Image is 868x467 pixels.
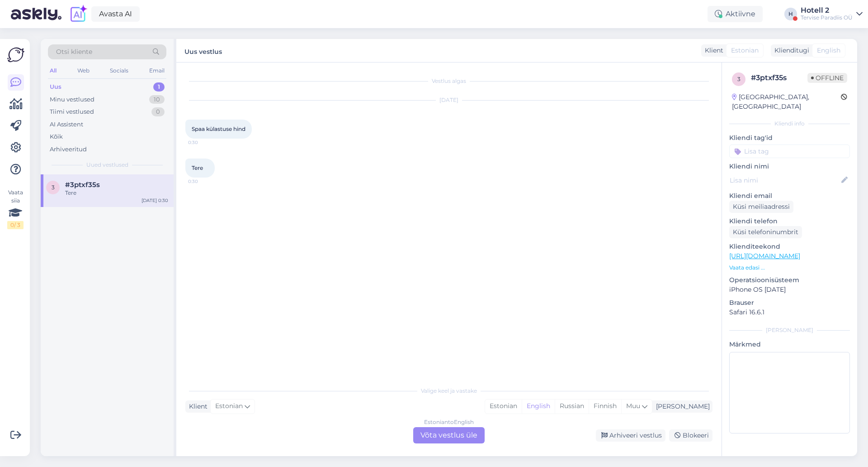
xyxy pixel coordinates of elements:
[50,82,61,91] div: Uus
[784,8,797,20] div: H
[185,77,712,85] div: Vestlus algas
[729,308,850,317] p: Safari 16.6.1
[188,178,222,185] span: 0:30
[153,82,165,91] div: 1
[737,76,741,82] span: 3
[729,326,850,334] div: [PERSON_NAME]
[701,46,723,55] div: Klient
[801,14,853,21] div: Tervise Paradiis OÜ
[86,161,128,169] span: Uued vestlused
[729,252,800,260] a: [URL][DOMAIN_NAME]
[7,46,24,63] img: Askly Logo
[75,65,91,77] div: Web
[729,340,850,349] p: Märkmed
[215,401,243,411] span: Estonian
[626,402,640,410] span: Muu
[424,418,474,426] div: Estonian to English
[185,96,712,104] div: [DATE]
[708,6,763,22] div: Aktiivne
[52,184,55,191] span: 3
[91,6,140,22] a: Avasta AI
[589,400,621,413] div: Finnish
[729,120,850,128] div: Kliendi info
[729,162,850,171] p: Kliendi nimi
[652,402,710,411] div: [PERSON_NAME]
[817,46,840,55] span: English
[149,95,165,104] div: 10
[751,72,807,83] div: # 3ptxf35s
[729,285,850,294] p: iPhone OS [DATE]
[729,275,850,285] p: Operatsioonisüsteem
[555,400,589,413] div: Russian
[729,298,850,308] p: Brauser
[729,217,850,226] p: Kliendi telefon
[188,139,222,146] span: 0:30
[142,197,168,204] div: [DATE] 0:30
[50,107,94,116] div: Tiimi vestlused
[729,226,802,238] div: Küsi telefoninumbrit
[801,7,863,21] a: Hotell 2Tervise Paradiis OÜ
[731,46,759,55] span: Estonian
[807,73,847,83] span: Offline
[596,429,665,442] div: Arhiveeri vestlus
[801,7,853,14] div: Hotell 2
[69,5,88,24] img: explore-ai
[56,47,92,57] span: Otsi kliente
[65,181,100,189] span: #3ptxf35s
[50,120,83,129] div: AI Assistent
[147,65,166,77] div: Email
[729,191,850,201] p: Kliendi email
[185,402,208,411] div: Klient
[669,429,712,442] div: Blokeeri
[50,132,63,141] div: Kõik
[151,107,165,116] div: 0
[192,164,203,171] span: Tere
[7,221,24,229] div: 0 / 3
[413,427,485,443] div: Võta vestlus üle
[729,144,850,158] input: Lisa tag
[192,125,245,132] span: Spaa külastuse hind
[7,188,24,229] div: Vaata siia
[50,145,87,154] div: Arhiveeritud
[108,65,130,77] div: Socials
[729,133,850,143] p: Kliendi tag'id
[522,400,555,413] div: English
[485,400,522,413] div: Estonian
[732,92,841,111] div: [GEOGRAPHIC_DATA], [GEOGRAPHIC_DATA]
[729,264,850,272] p: Vaata edasi ...
[730,175,840,185] input: Lisa nimi
[50,95,94,104] div: Minu vestlused
[185,387,712,395] div: Valige keel ja vastake
[771,46,809,55] div: Klienditugi
[184,44,222,57] label: Uus vestlus
[729,242,850,251] p: Klienditeekond
[729,201,793,213] div: Küsi meiliaadressi
[48,65,58,77] div: All
[65,189,168,197] div: Tere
